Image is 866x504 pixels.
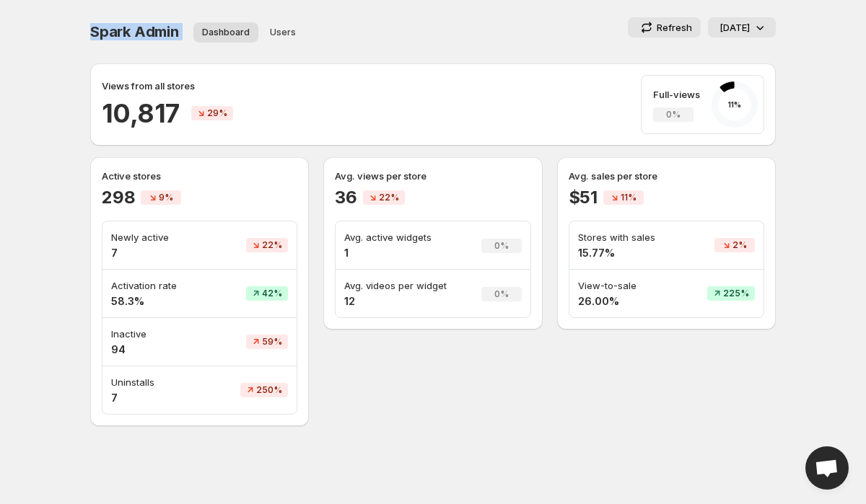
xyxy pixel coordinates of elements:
[344,230,458,244] p: Avg. active widgets
[578,278,676,293] p: View-to-sale
[720,20,750,35] p: [DATE]
[666,109,681,120] span: 0%
[111,342,203,357] h4: 94
[494,240,509,252] span: 0%
[262,336,282,348] span: 59%
[261,22,305,43] button: User management
[111,278,203,293] p: Activation rate
[207,107,227,119] span: 29%
[621,192,637,203] span: 11%
[102,186,135,209] h2: 298
[111,246,203,260] h4: 7
[111,391,203,405] h4: 7
[270,27,296,38] span: Users
[102,79,195,93] p: Views from all stores
[262,288,282,299] span: 42%
[578,230,676,244] p: Stores with sales
[569,186,598,209] h2: $51
[111,230,203,244] p: Newly active
[256,384,282,396] span: 250%
[262,239,282,251] span: 22%
[569,169,764,183] p: Avg. sales per store
[657,20,692,35] p: Refresh
[732,239,747,251] span: 2%
[344,246,458,260] h4: 1
[628,17,701,37] button: Refresh
[494,288,509,300] span: 0%
[578,246,676,260] h4: 15.77%
[111,375,203,389] p: Uninstalls
[335,186,357,209] h2: 36
[344,294,458,309] h4: 12
[102,169,297,183] p: Active stores
[723,288,749,299] span: 225%
[578,294,676,309] h4: 26.00%
[344,278,458,293] p: Avg. videos per widget
[102,96,180,131] h2: 10,817
[653,87,700,102] p: Full-views
[90,23,179,40] span: Spark Admin
[193,22,258,43] button: Dashboard overview
[379,192,399,203] span: 22%
[159,192,173,203] span: 9%
[708,17,776,37] button: [DATE]
[805,446,849,490] a: Open chat
[111,327,203,341] p: Inactive
[111,294,203,309] h4: 58.3%
[202,27,250,38] span: Dashboard
[335,169,530,183] p: Avg. views per store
